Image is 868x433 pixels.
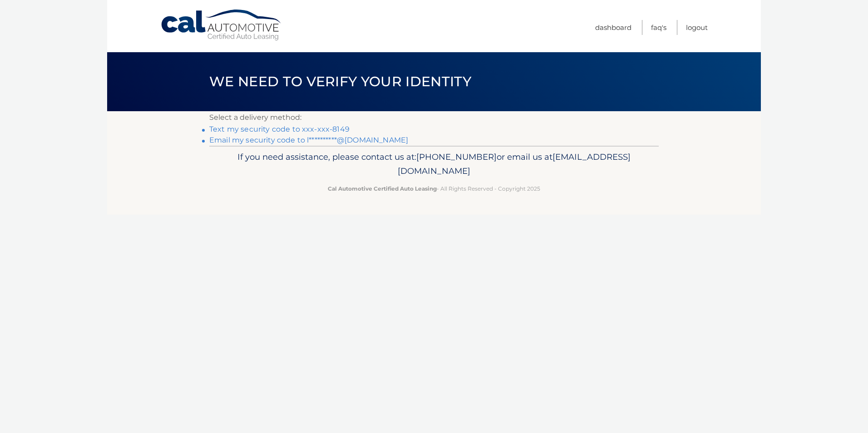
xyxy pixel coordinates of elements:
[209,111,659,124] p: Select a delivery method:
[160,9,283,41] a: Cal Automotive
[215,184,653,193] p: - All Rights Reserved - Copyright 2025
[651,20,666,35] a: FAQ's
[209,73,471,90] span: We need to verify your identity
[209,136,408,144] a: Email my security code to l**********@[DOMAIN_NAME]
[686,20,708,35] a: Logout
[328,185,437,192] strong: Cal Automotive Certified Auto Leasing
[595,20,631,35] a: Dashboard
[416,152,497,162] span: [PHONE_NUMBER]
[209,125,350,133] a: Text my security code to xxx-xxx-8149
[215,150,653,179] p: If you need assistance, please contact us at: or email us at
